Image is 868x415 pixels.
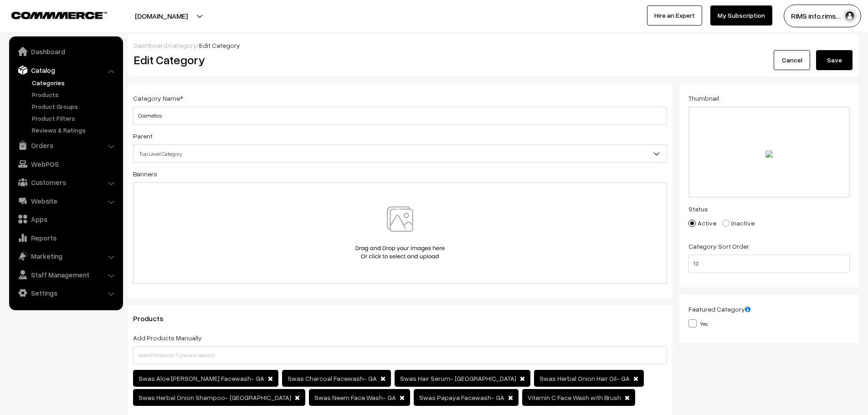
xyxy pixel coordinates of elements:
span: Top Level Category [134,146,667,162]
label: Category Sort Order [688,241,749,251]
a: Orders [11,137,120,154]
label: Parent [133,131,153,141]
label: Yes [688,318,708,328]
a: Marketing [11,248,120,264]
h2: Edit Category [134,53,669,67]
input: Category Name [133,107,667,125]
label: Category Name [133,93,183,103]
a: Cancel [774,50,810,70]
span: Top Level Category [133,144,667,163]
a: Customers [11,174,120,190]
a: Staff Management [11,266,120,283]
a: Products [30,90,120,99]
a: Catalog [11,62,120,78]
a: Reviews & Ratings [30,125,120,135]
span: Swas Aloe [PERSON_NAME] Facewash- GA [139,374,264,382]
span: Swas Herbal Onion Hair Oil- GA [539,374,630,382]
button: RIMS info.rims… [784,5,861,27]
span: Swas Herbal Onion Shampoo- [GEOGRAPHIC_DATA] [139,394,291,401]
span: Edit Category [199,41,240,49]
label: Active [688,218,716,228]
span: Swas Papaya Facewash- GA [419,394,504,401]
label: Featured Category [688,304,750,314]
a: Categories [30,78,120,87]
span: Products [133,314,175,323]
a: Website [11,193,120,209]
span: Swas Charcoal Facewash- GA [288,374,377,382]
a: Apps [11,211,120,227]
img: user [843,9,857,23]
label: Banners [133,169,157,179]
span: Swas Neem Face Wash- GA [314,394,396,401]
button: [DOMAIN_NAME] [103,5,220,27]
label: Thumbnail [688,93,719,103]
button: Save [816,50,853,70]
label: Add Products Manually [133,333,202,343]
a: WebPOS [11,156,120,172]
a: Product Filters [30,113,120,123]
img: COMMMERCE [11,12,107,19]
a: Dashboard [11,43,120,60]
input: Select Products (Type and search) [133,346,667,364]
a: Reports [11,230,120,246]
label: Inactive [722,218,755,228]
input: Enter Number [688,255,850,273]
span: Swas Hair Serum- [GEOGRAPHIC_DATA] [400,374,516,382]
div: / / [134,41,853,50]
a: category [169,41,196,49]
a: Settings [11,285,120,301]
a: COMMMERCE [11,9,91,20]
a: Dashboard [134,41,167,49]
a: My Subscription [710,5,772,26]
a: Hire an Expert [647,5,702,26]
a: Product Groups [30,102,120,111]
label: Status [688,204,708,214]
span: Vitamin C Face Wash with Brush [528,394,621,401]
